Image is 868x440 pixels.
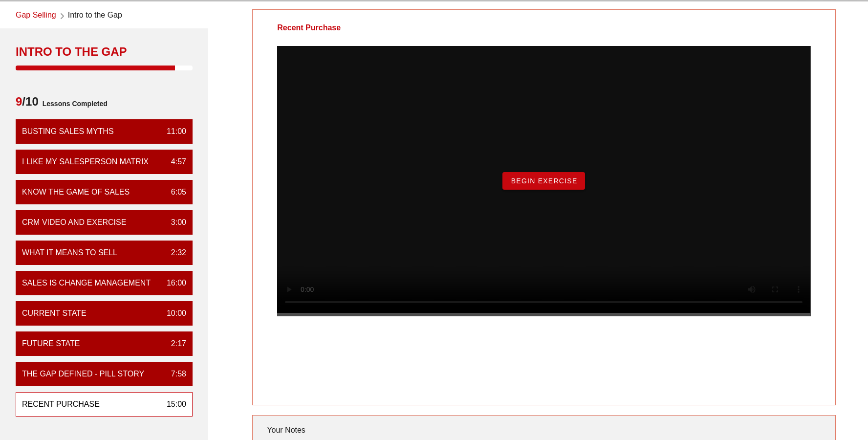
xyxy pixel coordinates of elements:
[68,9,122,22] span: Intro to the Gap
[502,172,585,190] button: Begin Exercise
[22,277,151,289] div: Sales is Change Management
[16,95,22,108] span: 9
[163,186,186,198] div: 6:05
[159,126,186,137] div: 11:00
[163,338,186,350] div: 2:17
[16,94,39,113] span: /10
[510,177,577,185] span: Begin Exercise
[163,156,186,168] div: 4:57
[22,247,117,259] div: What it means to sell
[16,44,193,60] div: Intro to the Gap
[22,308,87,319] div: Current State
[39,94,108,113] span: Lessons Completed
[163,368,186,380] div: 7:58
[22,217,126,228] div: CRM VIDEO and EXERCISE
[22,338,80,350] div: Future State
[22,126,114,137] div: Busting Sales Myths
[22,398,100,410] div: Recent Purchase
[22,368,144,380] div: The Gap Defined - Pill Story
[16,9,56,22] a: Gap Selling
[159,398,186,410] div: 15:00
[159,308,186,319] div: 10:00
[253,10,365,46] div: Recent Purchase
[163,247,186,259] div: 2:32
[22,186,130,198] div: Know the Game of Sales
[265,420,823,440] div: Your Notes
[22,156,149,168] div: I Like My Salesperson Matrix
[163,217,186,228] div: 3:00
[159,277,186,289] div: 16:00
